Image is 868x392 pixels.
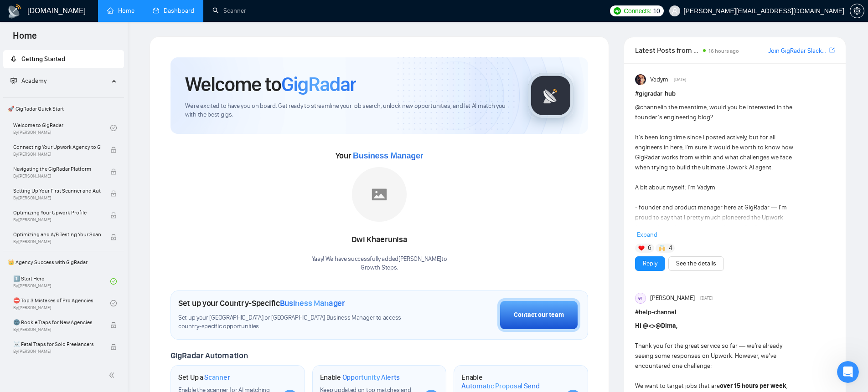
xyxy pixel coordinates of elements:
div: Contact our team [514,310,564,320]
h1: Enable [461,373,558,391]
span: Connects: [624,6,651,16]
span: Academy [10,77,46,85]
button: Reply [635,256,665,271]
a: searchScanner [212,7,246,15]
span: Automatic Proposal Send [461,382,539,391]
span: Optimizing Your Upwork Profile [13,208,101,217]
span: Your [336,151,424,161]
span: By [PERSON_NAME] [13,152,101,157]
span: Getting Started [21,55,65,63]
span: Set up your [GEOGRAPHIC_DATA] or [GEOGRAPHIC_DATA] Business Manager to access country-specific op... [178,314,419,331]
button: See the details [668,256,724,271]
h1: Set up your Country-Specific [178,298,345,308]
span: lock [110,234,117,240]
span: We're excited to have you on board. Get ready to streamline your job search, unlock new opportuni... [185,102,513,119]
span: By [PERSON_NAME] [13,195,101,201]
h1: Welcome to [185,72,356,97]
span: lock [110,190,117,197]
span: Latest Posts from the GigRadar Community [635,45,700,56]
img: placeholder.png [352,167,407,222]
span: By [PERSON_NAME] [13,349,101,354]
button: Contact our team [497,298,580,332]
a: setting [850,7,864,15]
span: rocket [10,56,17,62]
div: Dwi Khaerunisa [312,232,447,248]
div: Yaay! We have successfully added [PERSON_NAME] to [312,255,447,272]
img: logo [7,4,22,19]
div: GT [635,293,646,303]
h1: Enable [320,373,400,382]
span: Vadym [650,75,668,85]
span: double-left [108,371,118,380]
span: check-circle [110,300,117,306]
span: 4 [669,244,672,253]
span: setting [850,7,864,15]
a: homeHome [107,7,134,15]
span: 👑 Agency Success with GigRadar [4,253,123,271]
span: Academy [21,77,46,85]
span: [DATE] [674,76,686,84]
span: Opportunity Alerts [342,373,400,382]
span: Business Manager [353,151,423,160]
button: setting [850,4,864,18]
span: 16 hours ago [708,48,739,54]
span: ☠️ Fatal Traps for Solo Freelancers [13,340,101,349]
span: lock [110,212,117,219]
span: lock [110,147,117,153]
span: @channel [635,103,662,111]
a: export [829,46,835,55]
img: 🙌 [659,245,665,251]
p: Growth Steps . [312,264,447,272]
span: Expand [637,231,657,239]
span: Setting Up Your First Scanner and Auto-Bidder [13,186,101,195]
span: 🌚 Rookie Traps for New Agencies [13,318,101,327]
iframe: Intercom live chat [837,361,859,383]
span: lock [110,344,117,350]
span: Connecting Your Upwork Agency to GigRadar [13,143,101,152]
span: check-circle [110,125,117,131]
span: Scanner [204,373,230,382]
div: in the meantime, would you be interested in the founder’s engineering blog? It’s been long time s... [635,102,795,363]
span: By [PERSON_NAME] [13,239,101,244]
a: See the details [676,259,716,269]
h1: # gigradar-hub [635,89,835,99]
strong: over 15 hours per week [720,382,786,390]
span: Home [5,29,44,48]
h1: Set Up a [178,373,230,382]
span: export [829,46,835,54]
span: 6 [648,244,651,253]
a: Reply [643,259,657,269]
span: lock [110,322,117,328]
span: lock [110,168,117,175]
span: By [PERSON_NAME] [13,327,101,332]
img: Vadym [635,74,646,85]
span: 🚀 GigRadar Quick Start [4,100,123,118]
span: By [PERSON_NAME] [13,173,101,179]
span: GigRadar [281,72,356,97]
span: Optimizing and A/B Testing Your Scanner for Better Results [13,230,101,239]
a: ⛔ Top 3 Mistakes of Pro AgenciesBy[PERSON_NAME] [13,293,110,313]
span: user [672,8,678,14]
a: Join GigRadar Slack Community [768,46,827,56]
h1: # help-channel [635,307,835,317]
span: check-circle [110,278,117,285]
img: gigradar-logo.png [528,73,573,118]
a: Welcome to GigRadarBy[PERSON_NAME] [13,118,110,138]
img: upwork-logo.png [614,7,621,15]
span: [DATE] [700,294,713,302]
span: GigRadar Automation [170,351,248,361]
span: Navigating the GigRadar Platform [13,164,101,173]
img: ❤️ [638,245,645,251]
li: Getting Started [3,50,124,68]
span: Business Manager [280,298,345,308]
strong: Hi @<>@Dima, [635,322,677,330]
span: 10 [653,6,660,16]
a: dashboardDashboard [153,7,194,15]
span: [PERSON_NAME] [650,293,695,303]
span: fund-projection-screen [10,77,17,84]
a: 1️⃣ Start HereBy[PERSON_NAME] [13,271,110,291]
span: By [PERSON_NAME] [13,217,101,223]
